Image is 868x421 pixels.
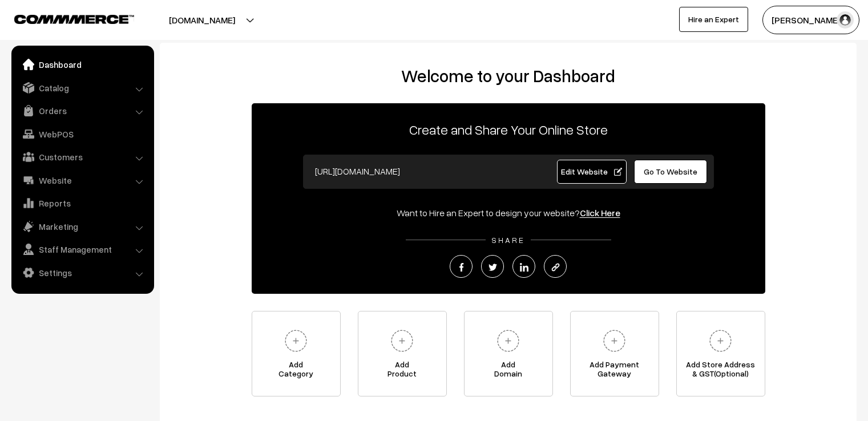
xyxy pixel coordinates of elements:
[677,360,765,383] span: Add Store Address & GST(Optional)
[492,325,524,357] img: plus.svg
[14,239,150,260] a: Staff Management
[14,216,150,237] a: Marketing
[599,325,630,357] img: plus.svg
[14,15,134,23] img: COMMMERCE
[14,147,150,167] a: Customers
[676,311,765,396] a: Add Store Address& GST(Optional)
[14,124,150,144] a: WebPOS
[464,311,553,396] a: AddDomain
[762,6,859,34] button: [PERSON_NAME]
[561,167,622,176] span: Edit Website
[14,11,114,25] a: COMMMERCE
[705,325,736,357] img: plus.svg
[644,167,697,176] span: Go To Website
[14,262,150,283] a: Settings
[280,325,312,357] img: plus.svg
[252,119,765,140] p: Create and Share Your Online Store
[571,360,659,383] span: Add Payment Gateway
[465,360,552,383] span: Add Domain
[679,7,748,32] a: Hire an Expert
[837,11,854,29] img: user
[580,207,620,218] a: Click Here
[14,100,150,121] a: Orders
[14,54,150,75] a: Dashboard
[252,206,765,220] div: Want to Hire an Expert to design your website?
[358,311,447,396] a: AddProduct
[14,78,150,98] a: Catalog
[129,6,275,34] button: [DOMAIN_NAME]
[634,160,708,184] a: Go To Website
[252,311,341,396] a: AddCategory
[557,160,627,184] a: Edit Website
[386,325,418,357] img: plus.svg
[570,311,659,396] a: Add PaymentGateway
[486,235,531,245] span: SHARE
[14,193,150,213] a: Reports
[14,170,150,191] a: Website
[171,66,845,86] h2: Welcome to your Dashboard
[252,360,340,383] span: Add Category
[358,360,446,383] span: Add Product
